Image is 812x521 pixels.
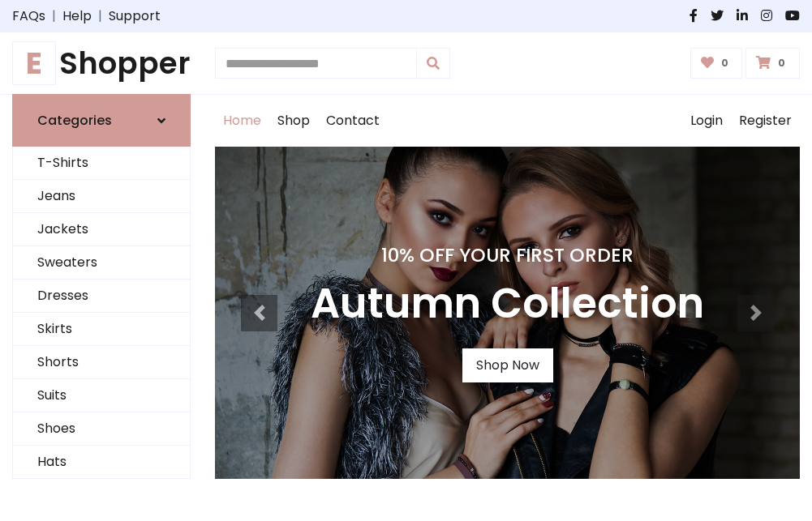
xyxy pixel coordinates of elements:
[13,280,190,313] a: Dresses
[12,45,191,81] h1: Shopper
[109,6,161,26] a: Support
[13,379,190,412] a: Suits
[311,244,704,267] h4: 10% Off Your First Order
[318,95,388,147] a: Contact
[13,147,190,180] a: T-Shirts
[682,95,731,147] a: Login
[62,6,92,26] a: Help
[13,446,190,479] a: Hats
[13,213,190,246] a: Jackets
[13,246,190,280] a: Sweaters
[13,412,190,446] a: Shoes
[690,48,743,79] a: 0
[13,313,190,346] a: Skirts
[13,180,190,213] a: Jeans
[12,45,191,81] a: EShopper
[12,94,191,147] a: Categories
[745,48,800,79] a: 0
[13,346,190,379] a: Shorts
[92,6,109,26] span: |
[774,56,789,70] span: 0
[311,280,704,329] h3: Autumn Collection
[12,41,56,85] span: E
[45,6,62,26] span: |
[269,95,318,147] a: Shop
[12,6,45,26] a: FAQs
[37,113,112,128] h6: Categories
[717,56,733,70] span: 0
[731,95,800,147] a: Register
[462,348,553,382] a: Shop Now
[215,95,269,147] a: Home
